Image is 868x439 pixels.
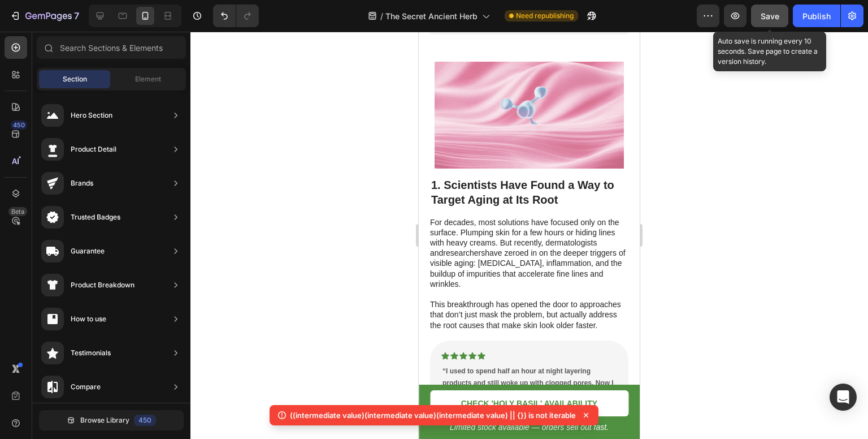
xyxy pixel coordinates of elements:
span: Need republishing [516,11,574,21]
div: Brands [71,178,93,189]
span: Element [135,74,161,84]
div: Guarantee [71,246,105,257]
div: How to use [71,313,106,325]
iframe: Design area [419,32,640,439]
span: The Secret Ancient Herb [385,10,478,22]
p: ((intermediate value)(intermediate value)(intermediate value) || {}) is not iterable [290,410,576,421]
span: Save [761,11,779,21]
p: 7 [74,9,79,23]
input: Search Sections & Elements [37,36,186,59]
span: / [380,10,383,22]
div: Undo/Redo [213,5,259,27]
button: Publish [793,5,840,27]
div: Testimonials [71,347,111,359]
div: Beta [8,207,27,216]
button: Save [751,5,788,27]
div: Publish [802,10,831,22]
button: Browse Library450 [39,410,184,431]
div: Compare [71,381,101,393]
div: Product Breakdown [71,279,134,291]
div: 450 [11,120,27,130]
div: Trusted Badges [71,212,120,223]
div: Open Intercom Messenger [830,384,857,411]
div: Product Detail [71,144,116,155]
button: 7 [5,5,84,27]
div: Hero Section [71,110,112,121]
div: 450 [134,415,156,426]
span: Browse Library [80,415,129,425]
span: Section [63,74,87,84]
